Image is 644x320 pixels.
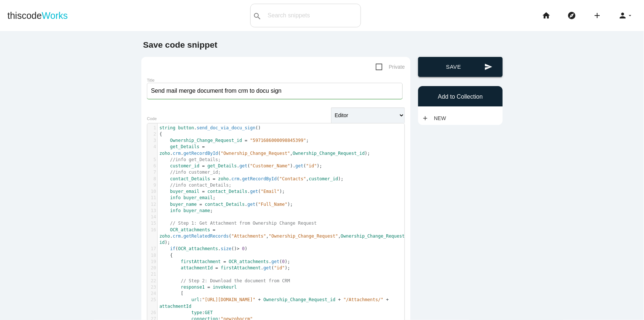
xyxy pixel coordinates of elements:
[183,151,218,156] span: getRecordById
[147,137,157,144] div: 3
[202,189,205,194] span: =
[207,285,210,290] span: =
[159,259,290,264] span: . ( );
[170,176,210,181] span: contact_Details
[213,176,216,181] span: =
[170,183,231,188] span: //info contact_Details;
[218,176,229,181] span: zoho
[173,151,181,156] span: crm
[247,202,255,207] span: get
[159,234,170,239] span: zoho
[159,202,293,207] span: . ( );
[147,169,157,176] div: 7
[159,189,285,194] span: . ( );
[170,157,221,162] span: //info get_Details;
[159,144,370,156] span: . . ( , );
[178,246,218,251] span: OCR_attachments
[250,163,290,168] span: "Customer_Name"
[147,246,157,252] div: 17
[422,112,450,125] a: addNew
[376,62,405,72] span: Private
[147,182,157,188] div: 9
[170,221,317,226] span: // Step 1: Get Attachment from Ownership Change Request
[159,176,344,181] span: . . ( , );
[221,265,261,270] span: firstAttachment
[42,10,68,21] span: Works
[159,253,173,258] span: {
[170,189,199,194] span: buyer_email
[293,151,365,156] span: Ownership_Change_Request_id
[183,208,210,213] span: buyer_name
[143,40,218,50] b: Save code snippet
[205,310,213,315] span: GET
[181,278,290,283] span: // Step 2: Download the document from CRM
[272,259,280,264] span: get
[170,170,221,175] span: //info customer_id;
[422,93,499,100] h6: Add to Collection
[159,297,392,309] span: :
[253,4,262,28] i: search
[159,138,309,143] span: ;
[147,131,157,137] div: 2
[147,163,157,169] div: 6
[147,157,157,163] div: 5
[223,259,226,264] span: =
[183,234,229,239] span: getRelatedRecords
[159,125,175,130] span: string
[242,246,245,251] span: 0
[205,202,245,207] span: contact_Details
[627,4,633,27] i: arrow_drop_down
[147,310,157,316] div: 26
[170,138,242,143] span: Ownership_Change_Request_id
[170,195,181,200] span: info
[282,259,285,264] span: 0
[192,297,200,302] span: url
[542,4,551,27] i: home
[147,284,157,290] div: 23
[216,265,218,270] span: =
[147,201,157,208] div: 12
[159,304,192,309] span: attachmentId
[213,227,216,232] span: =
[159,265,290,270] span: . ( );
[240,163,248,168] span: get
[250,138,306,143] span: "5971686000098845399"
[251,4,264,27] button: search
[159,310,213,315] span: :
[147,297,157,303] div: 25
[242,176,277,181] span: getRecordById
[197,125,255,130] span: send_doc_via_docu_sign
[567,4,576,27] i: explore
[264,8,361,23] input: Search snippets
[221,246,231,251] span: size
[306,163,317,168] span: "id"
[237,246,240,251] span: >
[269,234,338,239] span: "Ownership_Change_Request"
[147,290,157,297] div: 24
[170,208,181,213] span: info
[147,188,157,195] div: 10
[258,297,261,302] span: +
[178,125,194,130] span: button
[159,246,248,251] span: ( . () )
[159,195,216,200] span: ;
[386,297,389,302] span: +
[147,278,157,284] div: 22
[229,259,269,264] span: OCR_attachments
[147,83,403,99] input: What does this code do?
[296,163,304,168] span: get
[279,176,306,181] span: "Contacts"
[231,234,266,239] span: "Attachments"
[202,297,256,302] span: "[URL][DOMAIN_NAME]"
[274,265,285,270] span: "id"
[147,208,157,214] div: 13
[147,220,157,227] div: 15
[147,78,155,82] label: Title
[159,151,170,156] span: zoho
[221,151,290,156] span: "Ownership_Change_Request"
[159,132,162,137] span: {
[147,116,157,121] label: Code
[181,285,205,290] span: response1
[170,246,175,251] span: if
[264,265,272,270] span: get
